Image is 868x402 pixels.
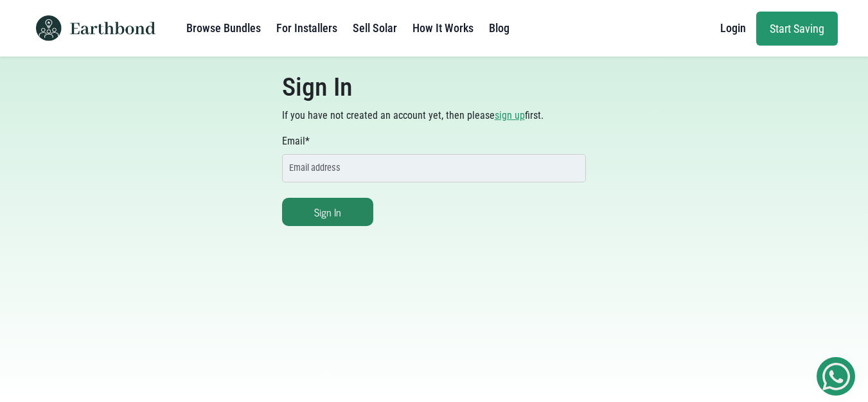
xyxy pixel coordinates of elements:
[495,109,525,121] a: sign up
[282,154,587,182] input: Email address
[70,22,155,35] img: Earthbond text logo
[282,198,373,226] button: Sign In
[186,15,261,41] a: Browse Bundles
[720,15,746,41] a: Login
[274,108,594,123] p: If you have not created an account yet, then please first.
[276,15,337,41] a: For Installers
[412,15,474,41] a: How It Works
[282,134,310,149] label: Email
[31,15,67,41] img: Earthbond icon logo
[353,15,397,41] a: Sell Solar
[274,72,594,103] h1: Sign In
[489,15,509,41] a: Blog
[822,363,850,390] img: Get Started On Earthbond Via Whatsapp
[756,12,838,46] a: Start Saving
[31,5,155,51] a: Earthbond icon logo Earthbond text logo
